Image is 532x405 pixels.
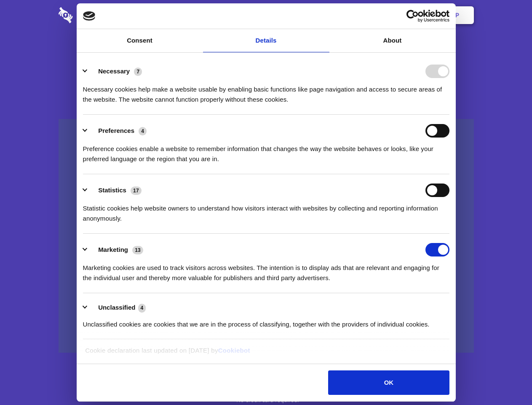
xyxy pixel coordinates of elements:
button: Statistics (17) [83,184,147,197]
h1: Eliminate Slack Data Loss. [59,38,474,68]
a: About [329,29,456,52]
button: Necessary (7) [83,65,147,78]
div: Unclassified cookies are cookies that we are in the process of classifying, together with the pro... [83,313,449,329]
img: logo [83,11,96,21]
a: Pricing [247,2,284,28]
a: Cookiebot [218,347,250,354]
a: Login [382,2,419,28]
a: Usercentrics Cookiebot - opens in a new window [376,10,449,22]
div: Preference cookies enable a website to remember information that changes the way the website beha... [83,138,449,164]
label: Marketing [98,246,128,253]
button: Preferences (4) [83,124,152,138]
iframe: Drift Widget Chat Controller [490,363,522,395]
span: 17 [131,186,142,195]
span: 7 [134,67,142,76]
div: Necessary cookies help make a website usable by enabling basic functions like page navigation and... [83,78,449,105]
h4: Auto-redaction of sensitive data, encrypted data sharing and self-destructing private chats. Shar... [59,77,474,105]
label: Preferences [98,127,134,134]
div: Statistic cookies help website owners to understand how visitors interact with websites by collec... [83,197,449,224]
label: Necessary [98,67,130,75]
div: Marketing cookies are used to track visitors across websites. The intention is to display ads tha... [83,256,449,283]
button: Unclassified (4) [83,302,151,313]
label: Statistics [98,186,126,194]
button: Marketing (13) [83,243,149,256]
span: 13 [132,246,143,254]
span: 4 [138,304,146,312]
div: Cookie declaration last updated on [DATE] by [79,346,453,362]
a: Details [203,29,329,52]
a: Consent [77,29,203,52]
a: Contact [342,2,380,28]
span: 4 [139,127,147,135]
img: logo-wordmark-white-trans-d4663122ce5f474addd5e946df7df03e33cb6a1c49d2221995e7729f52c070b2.svg [59,7,131,23]
a: Wistia video thumbnail [59,119,474,353]
button: OK [328,370,449,395]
